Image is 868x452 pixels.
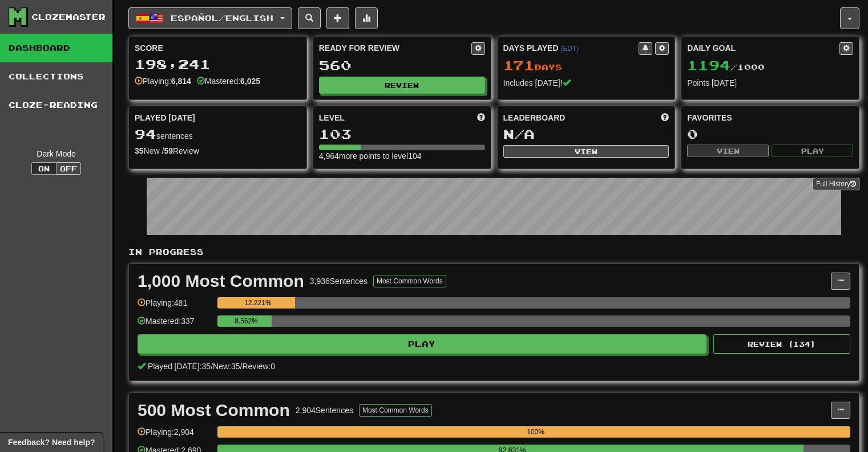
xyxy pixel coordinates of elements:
div: 500 Most Common [138,402,290,419]
span: / [240,362,243,371]
button: On [31,162,56,175]
div: Includes [DATE]! [503,77,669,89]
span: Open feedback widget [8,437,95,448]
div: 2,904 Sentences [296,405,353,416]
div: 560 [319,58,485,73]
a: Full History [813,178,859,190]
button: Play [772,145,853,157]
div: 12.221% [221,297,294,309]
span: Español / English [171,13,273,23]
a: (EDT) [560,45,579,53]
div: 198,241 [135,57,301,71]
div: Daily Goal [687,42,839,55]
span: This week in points, UTC [661,112,669,123]
div: 100% [221,426,850,438]
div: New / Review [135,145,301,157]
div: Mastered: 337 [138,315,212,334]
strong: 59 [164,146,173,155]
span: 1194 [687,57,730,73]
div: Points [DATE] [687,77,853,89]
button: View [687,145,769,157]
div: Playing: 2,904 [138,426,212,445]
button: Review (134) [713,334,850,354]
strong: 6,025 [240,77,260,86]
span: / 1000 [687,62,765,72]
span: Level [319,112,345,123]
div: Mastered: [197,75,260,87]
div: Clozemaster [31,11,106,23]
div: Dark Mode [9,148,104,159]
div: Favorites [687,112,853,123]
strong: 35 [135,146,144,155]
div: Days Played [503,42,639,54]
strong: 6,814 [171,77,191,86]
span: Leaderboard [503,112,566,123]
div: 4,964 more points to level 104 [319,150,485,162]
div: 8.562% [221,315,272,327]
span: New: 35 [213,362,240,371]
span: Played [DATE]: 35 [148,362,211,371]
span: 94 [135,126,156,142]
div: 3,936 Sentences [310,275,368,287]
button: Play [138,334,706,354]
span: Played [DATE] [135,112,195,123]
button: Off [56,162,81,175]
span: Review: 0 [242,362,275,371]
p: In Progress [128,246,859,258]
div: Ready for Review [319,42,471,54]
button: View [503,145,669,158]
div: 103 [319,127,485,141]
button: Most Common Words [373,275,446,287]
button: Search sentences [298,7,321,29]
span: 171 [503,57,535,73]
div: 1,000 Most Common [138,273,304,290]
div: Day s [503,58,669,73]
button: Review [319,77,485,94]
div: 0 [687,127,853,141]
span: / [211,362,213,371]
span: N/A [503,126,535,142]
button: More stats [355,7,378,29]
button: Add sentence to collection [326,7,349,29]
button: Español/English [128,7,292,29]
span: Score more points to level up [477,112,485,123]
button: Most Common Words [359,404,432,417]
div: Playing: [135,75,191,87]
div: Playing: 481 [138,297,212,316]
div: sentences [135,127,301,142]
div: Score [135,42,301,54]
